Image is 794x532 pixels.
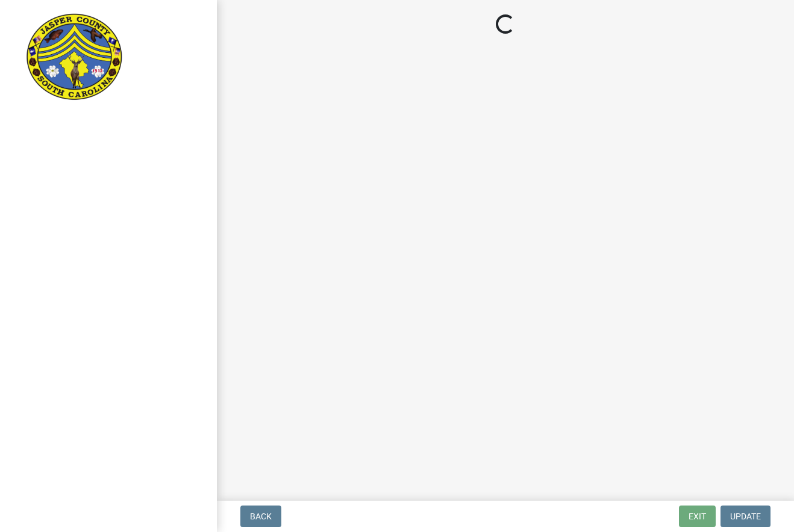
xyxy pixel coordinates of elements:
[24,13,125,103] img: Jasper County, South Carolina
[721,506,771,527] button: Update
[730,512,761,521] span: Update
[679,506,716,527] button: Exit
[250,512,272,521] span: Back
[240,506,281,527] button: Back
